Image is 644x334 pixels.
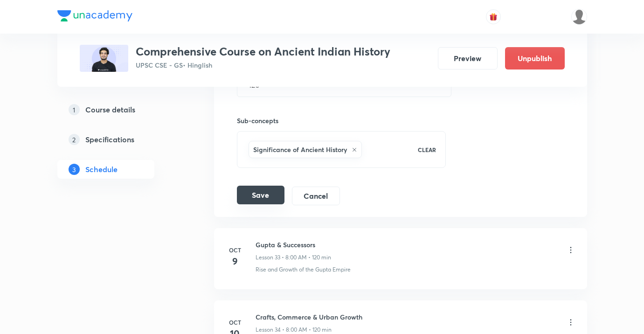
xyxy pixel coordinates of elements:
h6: Sub-concepts [237,116,446,125]
h5: Course details [85,104,135,115]
button: Cancel [292,187,340,205]
img: Ajit [571,9,587,25]
button: Save [237,186,284,204]
p: Rise and Growth of the Gupta Empire [256,265,351,274]
h6: Oct [226,318,244,327]
h6: Gupta & Successors [256,240,331,250]
button: avatar [486,9,501,24]
h6: Oct [226,246,244,254]
a: Company Logo [57,10,132,24]
h5: Schedule [85,164,118,175]
p: CLEAR [418,146,436,154]
h4: 9 [226,254,244,268]
h6: Crafts, Commerce & Urban Growth [256,312,362,322]
button: Unpublish [505,47,565,70]
button: Preview [438,47,498,70]
h3: Comprehensive Course on Ancient Indian History [136,45,390,58]
p: UPSC CSE - GS • Hinglish [136,60,390,70]
a: 1Course details [57,100,184,119]
p: 1 [69,104,80,115]
h5: Specifications [85,134,134,145]
a: 2Specifications [57,130,184,149]
img: Company Logo [57,10,132,21]
p: Lesson 33 • 8:00 AM • 120 min [256,253,331,262]
h6: Significance of Ancient History [253,145,347,154]
p: Lesson 34 • 8:00 AM • 120 min [256,326,332,334]
p: 3 [69,164,80,175]
img: avatar [489,13,498,21]
img: 7BA2FB55-E425-4700-A944-48D67C614711_plus.png [80,45,128,72]
p: 2 [69,134,80,145]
